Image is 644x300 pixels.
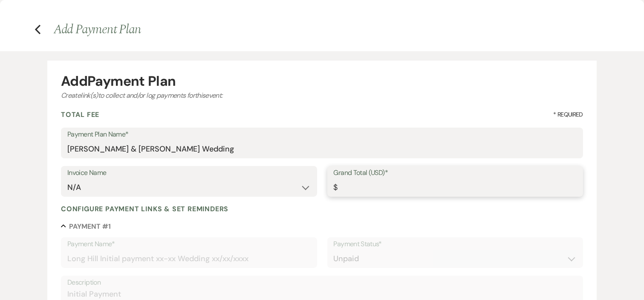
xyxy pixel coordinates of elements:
[67,277,577,289] label: Description
[67,238,310,250] label: Payment Name*
[67,167,310,179] label: Invoice Name
[61,74,583,88] div: Add Payment Plan
[334,182,338,193] div: $
[61,204,228,213] h4: Configure payment links & set reminders
[61,222,111,230] button: Payment #1
[67,128,577,141] label: Payment Plan Name*
[334,167,577,179] label: Grand Total (USD)*
[334,238,577,250] label: Payment Status*
[553,110,583,119] span: * Required
[54,20,141,39] span: Add Payment Plan
[61,110,99,119] h4: Total Fee
[69,222,111,231] h5: Payment # 1
[61,90,583,101] div: Create link(s) to collect and/or log payments for this event:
